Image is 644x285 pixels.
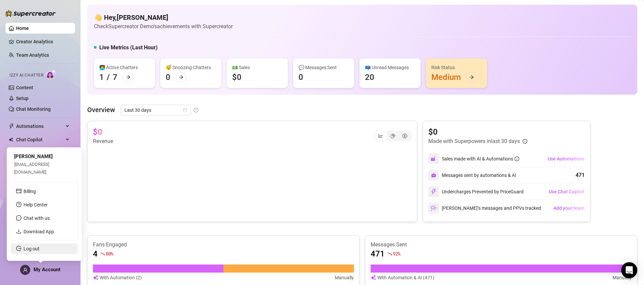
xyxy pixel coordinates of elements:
[612,274,632,281] article: Manually
[93,274,98,281] img: svg%3e
[23,189,36,194] a: Billing
[23,246,40,251] a: Log out
[9,72,43,79] span: Izzy AI Chatter
[46,69,56,79] img: AI Chatter
[34,267,60,273] span: My Account
[431,205,437,211] img: svg%3e
[442,155,519,162] div: Sales made with AI & Automations
[93,137,113,145] article: Revenue
[374,131,412,141] div: segmented control
[431,64,482,71] div: Risk Status
[93,127,102,137] article: $0
[393,250,400,257] span: 92 %
[23,229,54,234] a: Download App
[124,105,187,115] span: Last 30 days
[553,205,584,211] span: Add your team
[515,156,519,161] span: info-circle
[100,274,142,281] article: With Automation (2)
[93,241,354,248] article: Fans Engaged
[335,274,354,281] article: Manually
[547,153,585,164] button: Use Automations
[14,162,49,174] span: [EMAIL_ADDRESS][DOMAIN_NAME]
[183,108,187,112] span: calendar
[548,186,585,197] button: Use Chat Copilot
[548,156,584,161] span: Use Automations
[99,44,158,52] h5: Live Metrics (Last Hour)
[16,96,29,101] a: Setup
[431,156,437,162] img: svg%3e
[431,189,437,195] img: svg%3e
[232,64,282,71] div: 💵 Sales
[16,106,51,112] a: Chat Monitoring
[194,108,198,112] span: info-circle
[87,105,115,115] article: Overview
[371,248,385,259] article: 471
[431,173,436,178] img: svg%3e
[9,137,13,142] img: Chat Copilot
[23,202,48,207] a: Help Center
[94,22,233,31] article: Check Supercreator Demo's achievements with Supercreator
[371,274,376,281] img: svg%3e
[428,170,516,181] div: Messages sent by automations & AI
[428,137,520,145] article: Made with Superpowers in last 30 days
[94,13,233,22] h4: 👋 Hey, [PERSON_NAME]
[23,268,28,273] span: user
[523,139,527,144] span: info-circle
[390,134,395,138] span: pie-chart
[106,250,113,257] span: 80 %
[16,52,49,58] a: Team Analytics
[377,274,434,281] article: With Automation & AI (471)
[113,72,117,83] div: 7
[5,10,56,17] img: logo-BBDzfeDw.svg
[402,134,407,138] span: dollar-circle
[428,203,541,213] div: [PERSON_NAME]’s messages and PPVs tracked
[365,64,415,71] div: 📪 Unread Messages
[553,203,585,213] button: Add your team
[23,216,50,221] span: Chat with us
[99,64,150,71] div: 👩‍💻 Active Chatters
[16,121,64,132] span: Automations
[16,215,21,221] span: message
[469,75,474,80] span: arrow-right
[232,72,241,83] div: $0
[166,72,170,83] div: 0
[16,134,64,145] span: Chat Copilot
[179,75,183,80] span: arrow-right
[428,127,527,137] article: $0
[166,64,216,71] div: 😴 Snoozing Chatters
[16,26,29,31] a: Home
[371,241,632,248] article: Messages Sent
[16,36,70,47] a: Creator Analytics
[299,72,303,83] div: 0
[16,85,33,90] a: Content
[126,75,130,80] span: arrow-right
[428,186,524,197] div: Undercharges Prevented by PriceGuard
[9,124,14,129] span: thunderbolt
[387,251,392,256] span: fall
[100,251,105,256] span: fall
[14,153,53,159] span: [PERSON_NAME]
[576,171,585,179] div: 471
[11,186,77,197] li: Billing
[11,243,77,254] li: Log out
[93,248,98,259] article: 4
[99,72,104,83] div: 1
[378,134,383,138] span: line-chart
[299,64,349,71] div: 💬 Messages Sent
[621,262,637,278] div: Open Intercom Messenger
[549,189,584,194] span: Use Chat Copilot
[365,72,374,83] div: 20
